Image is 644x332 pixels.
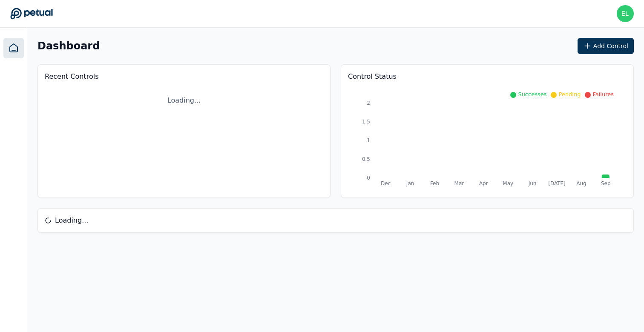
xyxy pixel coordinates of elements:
[367,175,370,181] tspan: 0
[367,100,370,106] tspan: 2
[601,180,611,186] tspan: Sep
[518,91,546,97] span: Successes
[576,180,586,186] tspan: Aug
[406,180,414,186] tspan: Jan
[37,40,100,52] h2: Dashboard
[578,38,634,54] button: Add Control
[362,119,370,125] tspan: 1.5
[617,5,634,22] img: eliot+mongodb@petual.ai
[479,180,488,186] tspan: Apr
[10,8,53,20] a: Go to Dashboard
[430,180,439,186] tspan: Feb
[38,209,633,232] div: Loading...
[45,72,323,82] h3: Recent Controls
[558,91,581,97] span: Pending
[503,180,513,186] tspan: May
[592,91,614,97] span: Failures
[45,89,323,112] div: Loading...
[454,180,464,186] tspan: Mar
[362,156,370,162] tspan: 0.5
[3,38,24,58] a: Dashboard
[528,180,537,186] tspan: Jun
[548,180,566,186] tspan: [DATE]
[381,180,391,186] tspan: Dec
[348,72,627,82] p: Control Status
[367,137,370,143] tspan: 1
